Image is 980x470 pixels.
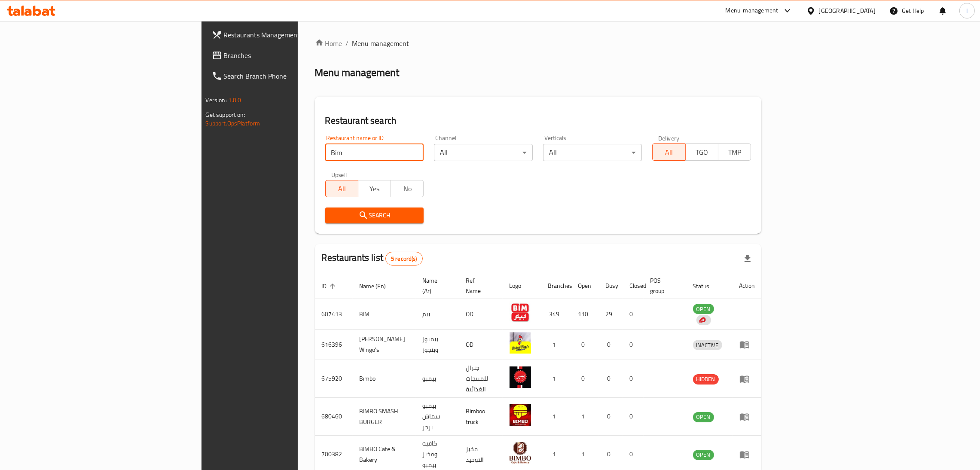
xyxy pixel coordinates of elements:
span: Name (Ar) [423,275,449,296]
button: TMP [718,143,751,161]
td: بيمبو [416,360,459,398]
span: HIDDEN [693,374,719,384]
h2: Menu management [315,66,400,79]
span: Ref. Name [466,275,492,296]
div: OPEN [693,304,714,314]
span: I [966,6,968,15]
td: Bimboo truck [459,398,503,436]
td: OD [459,299,503,330]
button: Yes [358,180,391,197]
td: [PERSON_NAME] Wingo's [353,330,416,360]
a: Search Branch Phone [205,66,365,86]
td: BIM [353,299,416,330]
a: Branches [205,45,365,66]
span: Status [693,281,721,291]
td: 0 [623,330,644,360]
span: All [329,183,355,195]
div: INACTIVE [693,340,722,350]
div: Menu [739,374,755,384]
td: 0 [623,398,644,436]
h2: Restaurant search [325,114,751,127]
th: Open [571,273,599,299]
td: 1 [541,398,571,436]
span: OPEN [693,412,714,422]
td: 0 [599,398,623,436]
th: Busy [599,273,623,299]
span: OPEN [693,304,714,314]
span: All [656,146,682,159]
div: All [434,144,533,161]
input: Search for restaurant name or ID.. [325,144,424,161]
span: INACTIVE [693,340,722,350]
a: Restaurants Management [205,24,365,45]
button: No [391,180,424,197]
th: Branches [541,273,571,299]
h2: Restaurants list [322,251,423,266]
td: 0 [623,299,644,330]
label: Delivery [658,135,680,141]
span: Search [332,210,417,221]
img: Bimbo [510,366,531,388]
div: Menu [739,449,755,460]
img: Bimbo's Wingo's [510,332,531,354]
th: Action [733,273,762,299]
button: TGO [685,143,718,161]
span: Version: [206,95,227,106]
button: Search [325,208,424,223]
td: 0 [623,360,644,398]
span: Yes [362,183,388,195]
div: [GEOGRAPHIC_DATA] [819,6,876,15]
span: TGO [689,146,715,159]
div: OPEN [693,450,714,460]
span: OPEN [693,450,714,460]
span: Get support on: [206,109,245,120]
td: Bimbo [353,360,416,398]
td: 29 [599,299,623,330]
div: Menu [739,412,755,422]
span: Search Branch Phone [224,71,358,81]
a: Support.OpsPlatform [206,118,260,129]
td: 110 [571,299,599,330]
th: Logo [503,273,541,299]
td: بيم [416,299,459,330]
span: Name (En) [360,281,397,291]
span: TMP [722,146,748,159]
img: delivery hero logo [698,316,706,324]
div: Indicates that the vendor menu management has been moved to DH Catalog service [696,315,711,325]
span: ID [322,281,338,291]
button: All [652,143,685,161]
span: 5 record(s) [386,255,422,263]
td: 0 [599,330,623,360]
div: All [543,144,642,161]
span: Restaurants Management [224,30,358,40]
th: Closed [623,273,644,299]
img: BIM [510,302,531,323]
td: 0 [599,360,623,398]
td: 0 [571,330,599,360]
td: جنرال للمنتجات الغذائية [459,360,503,398]
td: بيمبو سماش برجر [416,398,459,436]
span: Menu management [352,38,409,49]
span: POS group [650,275,676,296]
td: BIMBO SMASH BURGER [353,398,416,436]
span: 1.0.0 [228,95,241,106]
button: All [325,180,358,197]
td: OD [459,330,503,360]
img: BIMBO SMASH BURGER [510,404,531,426]
img: BIMBO Cafe & Bakery [510,442,531,464]
span: No [394,183,420,195]
nav: breadcrumb [315,38,762,49]
td: 349 [541,299,571,330]
span: Branches [224,50,358,61]
div: Menu-management [726,6,779,16]
td: 1 [571,398,599,436]
td: 1 [541,330,571,360]
label: Upsell [331,171,347,177]
td: 0 [571,360,599,398]
div: Menu [739,339,755,350]
div: Total records count [385,252,423,266]
td: 1 [541,360,571,398]
td: بيمبوز وينجوز [416,330,459,360]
